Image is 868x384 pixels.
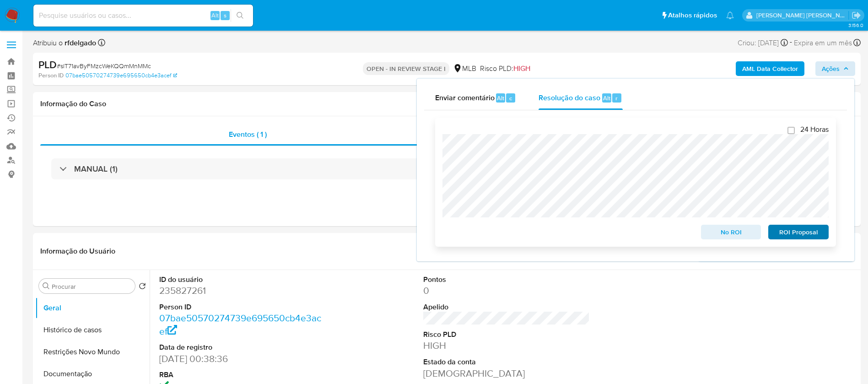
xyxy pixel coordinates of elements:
dd: 235827261 [159,284,326,297]
span: Ações [822,61,840,76]
button: Geral [35,297,150,319]
dd: [DATE] 00:38:36 [159,352,326,365]
span: HIGH [513,63,530,74]
button: ROI Proposal [768,225,829,239]
p: renata.fdelgado@mercadopago.com.br [756,11,849,20]
input: Procurar [52,282,131,291]
a: 07bae50570274739e695650cb4e3acef [65,71,177,80]
a: Notificações [726,11,734,19]
b: rfdelgado [63,38,96,48]
p: OPEN - IN REVIEW STAGE I [363,62,449,75]
div: MANUAL (1) [51,158,842,179]
span: Alt [497,94,504,103]
dd: [DEMOGRAPHIC_DATA] [423,367,590,380]
span: 24 Horas [800,125,829,134]
dt: Apelido [423,302,590,312]
button: Restrições Novo Mundo [35,341,150,363]
span: No ROI [707,226,755,238]
a: 07bae50570274739e695650cb4e3acef [159,311,321,337]
b: Person ID [38,71,64,80]
button: Retornar ao pedido padrão [139,282,146,292]
dt: Data de registro [159,342,326,352]
span: Risco PLD: [480,64,530,74]
dd: 0 [423,284,590,297]
dt: ID do usuário [159,275,326,285]
div: MLB [453,64,476,74]
input: Pesquise usuários ou casos... [33,10,253,22]
b: AML Data Collector [742,61,798,76]
button: AML Data Collector [736,61,804,76]
h3: MANUAL (1) [74,164,118,174]
dt: Risco PLD [423,330,590,340]
span: Atalhos rápidos [668,11,717,20]
a: Sair [852,11,861,20]
dt: Person ID [159,302,326,312]
dt: Pontos [423,275,590,285]
button: Procurar [43,282,50,290]
dt: Estado da conta [423,357,590,367]
span: Alt [211,11,219,20]
button: search-icon [231,9,249,22]
div: Criou: [DATE] [738,37,788,49]
h1: Informação do Usuário [40,247,115,256]
span: Eventos ( 1 ) [229,129,267,140]
span: r [615,94,618,103]
b: PLD [38,57,57,72]
span: Enviar comentário [435,92,495,103]
span: # slT71avByFMzcWeKQQmMnMMc [57,61,151,70]
button: No ROI [701,225,761,239]
button: Ações [815,61,855,76]
span: Atribuiu o [33,38,96,48]
span: c [509,94,512,103]
dd: HIGH [423,339,590,352]
span: s [224,11,226,20]
dt: RBA [159,370,326,380]
span: Expira em um mês [794,38,852,48]
h1: Informação do Caso [40,99,853,108]
span: Resolução do caso [539,92,600,103]
span: ROI Proposal [775,226,822,238]
span: Alt [603,94,610,103]
span: - [790,37,792,49]
button: Histórico de casos [35,319,150,341]
input: 24 Horas [787,127,795,134]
